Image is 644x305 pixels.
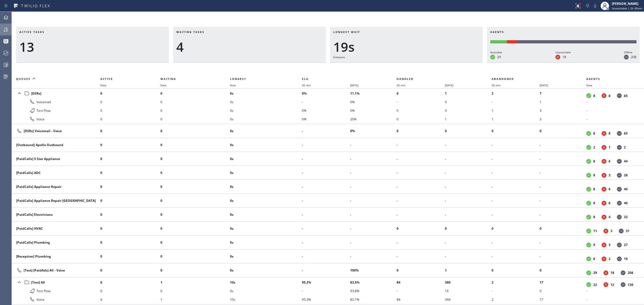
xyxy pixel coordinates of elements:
li: - [350,155,397,163]
li: - [397,141,445,149]
li: 0s [230,210,302,219]
li: 0% [350,98,397,106]
li: - [397,169,445,177]
li: 6 [100,278,160,287]
span: Now [230,83,236,87]
li: - [397,196,445,205]
li: 0 [540,287,586,295]
li: - [492,141,540,149]
li: - [350,224,397,233]
dt: Unavailable [602,243,606,247]
li: 0 [160,266,230,275]
dd: 2 [609,256,610,261]
span: Waiting [160,77,176,81]
div: Offline: 208 [517,40,636,43]
li: - [397,98,445,106]
dd: 4 [609,215,610,219]
li: 0 [160,196,230,205]
div: [PaidCalls] Plumbing [16,240,96,245]
li: - [302,224,350,233]
div: Available [490,50,502,55]
div: 4 [176,39,323,55]
li: 1 [492,115,540,123]
li: - [302,287,350,295]
dt: Unavailable [555,55,560,59]
li: 0s [230,98,302,106]
dt: Offline [617,93,622,98]
div: Unavailable [555,50,571,55]
li: 17 [540,278,586,287]
dd: 139 [628,282,633,287]
div: 19s [333,39,480,55]
li: - [445,196,492,205]
li: - [350,238,397,247]
li: - [540,141,586,149]
dt: Unavailable [602,215,606,220]
li: 0 [100,127,160,135]
li: 0 [160,169,230,177]
dd: 8 [593,187,595,191]
span: Now [100,83,106,87]
li: - [397,155,445,163]
li: - [397,183,445,191]
li: - [350,141,397,149]
li: 0 [100,238,160,247]
dd: 65 [624,94,628,98]
dt: Offline [621,282,625,287]
dd: 208 [631,55,636,59]
li: 0 [540,224,586,233]
li: 0 [160,89,230,98]
dt: Offline [617,145,622,150]
li: 0 [540,266,586,275]
li: 0 [160,287,230,295]
li: - [350,183,397,191]
dt: Available [586,215,591,220]
li: 7 [540,89,586,98]
span: 30 min [492,83,500,87]
li: 95.3% [302,278,350,287]
dd: 8 [593,215,595,219]
li: 6 [100,295,160,304]
li: 93.8% [350,287,397,295]
li: 2 [492,278,540,287]
dt: Unavailable [602,256,606,261]
dd: 44 [624,159,628,163]
li: 344 [445,295,492,304]
li: - [540,169,586,177]
dt: Available [586,145,591,150]
span: Agents [586,77,600,81]
dt: Available [490,55,495,59]
div: [DSRs] [16,90,96,97]
li: - [540,238,586,247]
span: Unavailable | 2h 30min [612,6,642,10]
li: - [492,196,540,205]
dd: 2 [593,145,595,150]
dd: 8 [593,131,595,136]
dd: 6 [609,187,610,191]
li: - [302,169,350,177]
li: 0 [160,155,230,163]
li: 0s [230,169,302,177]
div: [DSRs] Voicemail - Voice [16,128,96,134]
li: 0 [100,252,160,261]
span: SLA [302,77,309,81]
li: 0s [230,183,302,191]
li: 1 [540,98,586,106]
li: - [445,238,492,247]
div: Unavailable: 18 [507,40,517,43]
li: - [492,155,540,163]
dd: 3 [609,243,610,247]
span: Abandoned [492,77,514,81]
div: Voice [16,116,96,122]
li: 0 [160,224,230,233]
li: - [492,183,540,191]
li: 0 [100,287,160,295]
dd: 29 [497,55,501,59]
li: 0 [445,98,492,106]
li: 0 [100,224,160,233]
dd: 8 [609,131,610,136]
li: 0 [100,141,160,149]
li: 0s [230,252,302,261]
dd: 32 [624,215,628,219]
dt: Offline [617,187,622,192]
